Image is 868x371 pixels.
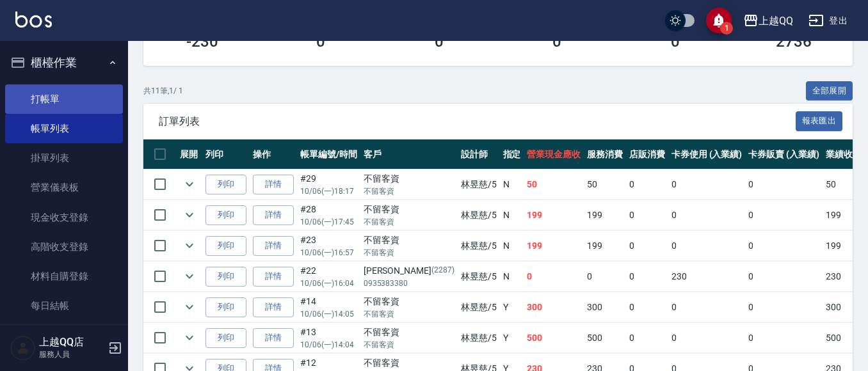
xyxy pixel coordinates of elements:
td: 199 [823,200,865,230]
button: expand row [180,267,199,286]
td: 林昱慈 /5 [458,170,500,200]
button: save [706,8,732,33]
button: 列印 [205,267,246,287]
th: 業績收入 [823,139,865,170]
p: 共 11 筆, 1 / 1 [143,85,183,97]
p: 不留客資 [364,216,454,228]
td: 0 [626,292,668,322]
td: 0 [668,200,746,230]
p: (2287) [431,264,454,278]
span: 訂單列表 [159,115,796,128]
td: N [500,262,524,292]
td: 50 [584,170,626,200]
p: 不留客資 [364,247,454,258]
button: 列印 [205,175,246,194]
p: 不留客資 [364,185,454,197]
a: 詳情 [253,175,294,194]
h3: 0 [316,33,325,51]
td: 0 [524,262,584,292]
th: 指定 [500,139,524,170]
div: 不留客資 [364,295,454,308]
td: 林昱慈 /5 [458,292,500,322]
a: 排班表 [5,321,123,351]
td: 0 [584,262,626,292]
button: 列印 [205,236,246,256]
td: N [500,231,524,261]
td: 0 [668,323,746,353]
p: 10/06 (一) 14:04 [300,339,357,351]
p: 10/06 (一) 16:04 [300,278,357,289]
td: 0 [626,200,668,230]
td: N [500,170,524,200]
th: 設計師 [458,139,500,170]
div: 不留客資 [364,233,454,247]
td: 林昱慈 /5 [458,323,500,353]
a: 詳情 [253,328,294,348]
td: 0 [745,292,823,322]
div: 不留客資 [364,356,454,370]
td: 199 [584,200,626,230]
button: 登出 [803,9,853,33]
th: 帳單編號/時間 [297,139,360,170]
td: #23 [297,231,360,261]
a: 詳情 [253,267,294,287]
img: Person [10,335,36,361]
td: Y [500,292,524,322]
td: 0 [668,292,746,322]
p: 服務人員 [39,349,104,360]
p: 不留客資 [364,339,454,351]
td: 林昱慈 /5 [458,231,500,261]
a: 現金收支登錄 [5,203,123,232]
th: 店販消費 [626,139,668,170]
td: 199 [584,231,626,261]
h3: 0 [435,33,444,51]
td: 0 [668,170,746,200]
p: 0935383380 [364,278,454,289]
td: 林昱慈 /5 [458,262,500,292]
div: 不留客資 [364,172,454,185]
th: 營業現金應收 [524,139,584,170]
span: 1 [720,22,733,35]
a: 高階收支登錄 [5,232,123,262]
p: 10/06 (一) 17:45 [300,216,357,228]
a: 材料自購登錄 [5,262,123,291]
td: 0 [626,262,668,292]
a: 詳情 [253,205,294,225]
td: 230 [668,262,746,292]
td: 0 [745,200,823,230]
a: 報表匯出 [796,114,843,127]
th: 服務消費 [584,139,626,170]
td: #14 [297,292,360,322]
button: expand row [180,175,199,194]
td: 500 [584,323,626,353]
a: 詳情 [253,297,294,317]
th: 操作 [250,139,297,170]
button: 上越QQ [738,8,798,34]
button: expand row [180,236,199,255]
a: 掛單列表 [5,143,123,173]
th: 卡券販賣 (入業績) [745,139,823,170]
img: Logo [15,12,52,28]
td: 0 [668,231,746,261]
td: 0 [745,323,823,353]
td: 300 [823,292,865,322]
td: 300 [584,292,626,322]
td: #29 [297,170,360,200]
td: 50 [524,170,584,200]
button: expand row [180,328,199,347]
td: #28 [297,200,360,230]
button: expand row [180,205,199,225]
p: 10/06 (一) 18:17 [300,185,357,197]
td: #13 [297,323,360,353]
div: 不留客資 [364,203,454,216]
td: 230 [823,262,865,292]
div: [PERSON_NAME] [364,264,454,278]
th: 列印 [202,139,250,170]
td: 300 [524,292,584,322]
p: 10/06 (一) 16:57 [300,247,357,258]
td: 0 [626,231,668,261]
td: 199 [823,231,865,261]
button: 全部展開 [806,81,853,101]
td: 0 [745,262,823,292]
td: N [500,200,524,230]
